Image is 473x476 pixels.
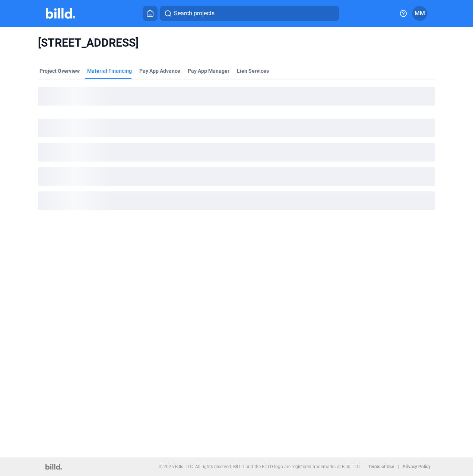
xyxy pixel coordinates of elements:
b: Terms of Use [368,464,394,469]
div: loading [38,143,435,162]
span: Pay App Manager [188,67,229,75]
p: | [398,464,399,469]
span: MM [415,9,425,18]
img: logo [45,464,61,470]
div: loading [38,87,435,106]
span: Search projects [174,9,215,18]
span: [STREET_ADDRESS] [38,36,435,50]
div: loading [38,167,435,186]
img: Billd Company Logo [46,8,75,19]
div: Project Overview [39,67,80,75]
div: Pay App Advance [139,67,180,75]
b: Privacy Policy [403,464,431,469]
p: © 2025 Billd, LLC. All rights reserved. BILLD and the BILLD logo are registered trademarks of Bil... [159,464,361,469]
div: Lien Services [237,67,269,75]
button: Search projects [160,6,339,21]
div: loading [38,191,435,210]
div: Material Financing [87,67,132,75]
div: loading [38,119,435,137]
button: MM [412,6,427,21]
